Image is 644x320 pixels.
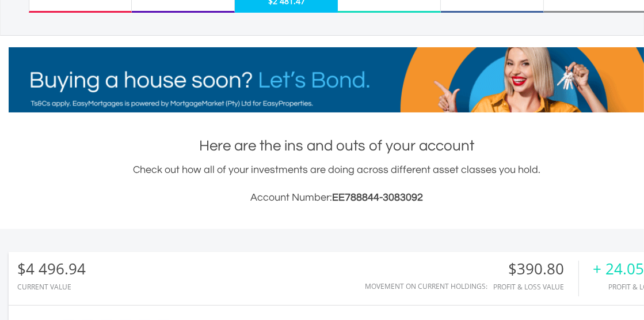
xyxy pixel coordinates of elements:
div: Profit & Loss Value [493,283,578,291]
div: $390.80 [493,261,578,277]
div: CURRENT VALUE [17,283,86,291]
span: EE788844-3083092 [332,192,423,203]
div: $4 496.94 [17,261,86,277]
div: Movement on Current Holdings: [365,283,487,290]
